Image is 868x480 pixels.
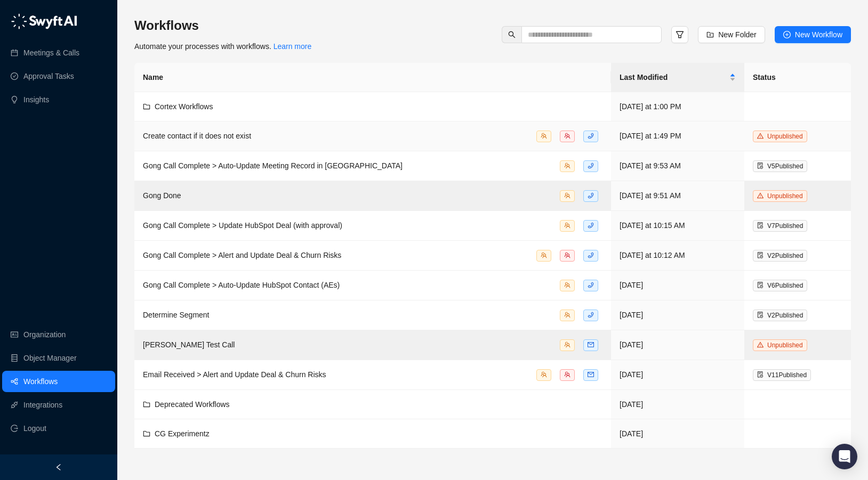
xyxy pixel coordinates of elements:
span: team [564,341,570,348]
span: folder [143,103,150,110]
span: phone [588,252,594,258]
span: search [508,31,516,38]
td: [DATE] [611,419,744,449]
span: mail [588,341,594,348]
span: folder-add [706,31,714,38]
span: V 2 Published [767,312,803,319]
span: phone [588,162,594,169]
span: phone [588,192,594,199]
span: file-done [757,312,763,318]
span: mail [588,371,594,378]
span: folder [143,430,150,437]
td: [DATE] at 1:00 PM [611,92,744,121]
span: team [564,192,570,199]
a: Integrations [23,394,62,416]
th: Name [134,63,611,92]
a: Insights [23,89,49,110]
h3: Workflows [134,17,311,34]
a: Approval Tasks [23,66,74,87]
span: V 11 Published [767,371,807,379]
span: team [541,252,547,258]
span: New Workflow [795,29,842,40]
td: [DATE] at 1:49 PM [611,121,744,151]
span: file-done [757,282,763,288]
span: left [55,463,62,471]
span: Gong Call Complete > Alert and Update Deal & Churn Risks [143,251,341,259]
span: Gong Call Complete > Auto-Update HubSpot Contact (AEs) [143,281,340,289]
span: file-done [757,371,763,378]
th: Status [744,63,851,92]
span: logout [11,425,18,432]
span: Determine Segment [143,311,210,319]
span: New Folder [718,29,757,40]
td: [DATE] [611,330,744,360]
span: Gong Done [143,191,181,200]
span: [PERSON_NAME] Test Call [143,340,235,349]
span: filter [676,30,684,39]
span: Logout [23,418,46,439]
span: team [564,371,570,378]
span: Unpublished [767,341,803,349]
span: Unpublished [767,133,803,140]
span: Create contact if it does not exist [143,132,251,140]
span: warning [757,192,763,199]
span: team [564,222,570,229]
span: team [564,312,570,318]
span: team [564,282,570,288]
span: Unpublished [767,192,803,200]
span: CG Experimentz [155,429,210,438]
span: folder [143,401,150,408]
span: team [541,133,547,139]
span: warning [757,133,763,139]
td: [DATE] [611,390,744,419]
span: team [541,371,547,378]
span: phone [588,222,594,229]
span: file-done [757,162,763,169]
span: phone [588,282,594,288]
span: V 6 Published [767,282,803,289]
span: phone [588,312,594,318]
td: [DATE] [611,271,744,300]
img: logo-05li4sbe.png [11,13,77,29]
div: Open Intercom Messenger [832,444,857,469]
span: plus-circle [783,31,791,38]
span: Gong Call Complete > Update HubSpot Deal (with approval) [143,221,342,230]
span: Last Modified [620,71,727,83]
span: phone [588,133,594,139]
a: Meetings & Calls [23,42,79,63]
span: Email Received > Alert and Update Deal & Churn Risks [143,370,326,379]
span: team [564,252,570,258]
span: warning [757,341,763,348]
span: Gong Call Complete > Auto-Update Meeting Record in [GEOGRAPHIC_DATA] [143,161,403,170]
td: [DATE] at 10:12 AM [611,241,744,271]
span: V 5 Published [767,162,803,170]
a: Learn more [274,42,312,51]
span: V 2 Published [767,252,803,259]
td: [DATE] at 9:53 AM [611,151,744,181]
a: Object Manager [23,347,77,369]
span: Cortex Workflows [155,102,213,111]
td: [DATE] at 10:15 AM [611,211,744,241]
span: team [564,162,570,169]
span: team [564,133,570,139]
td: [DATE] [611,300,744,330]
span: file-done [757,252,763,258]
a: Workflows [23,371,58,392]
span: V 7 Published [767,222,803,230]
td: [DATE] [611,360,744,390]
span: Deprecated Workflows [155,400,230,409]
span: Automate your processes with workflows. [134,42,311,51]
button: New Workflow [775,26,851,43]
button: New Folder [698,26,765,43]
span: file-done [757,222,763,229]
td: [DATE] at 9:51 AM [611,181,744,211]
a: Organization [23,324,66,345]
